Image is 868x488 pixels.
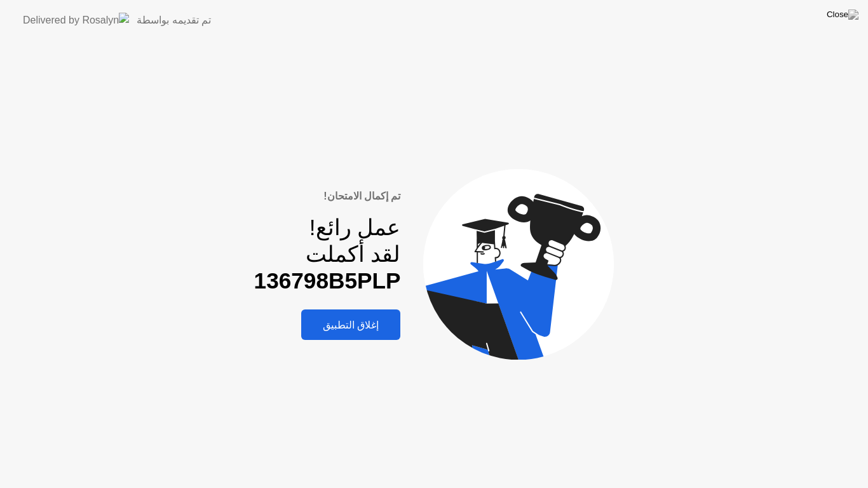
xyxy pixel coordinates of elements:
b: 136798B5PLP [254,268,401,293]
img: Close [827,10,858,20]
img: Delivered by Rosalyn [23,13,129,27]
div: تم إكمال الامتحان! [254,189,401,204]
button: إغلاق التطبيق [301,309,400,340]
div: إغلاق التطبيق [305,319,397,331]
div: عمل رائع! لقد أكملت [254,214,401,295]
div: تم تقديمه بواسطة [137,13,211,28]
